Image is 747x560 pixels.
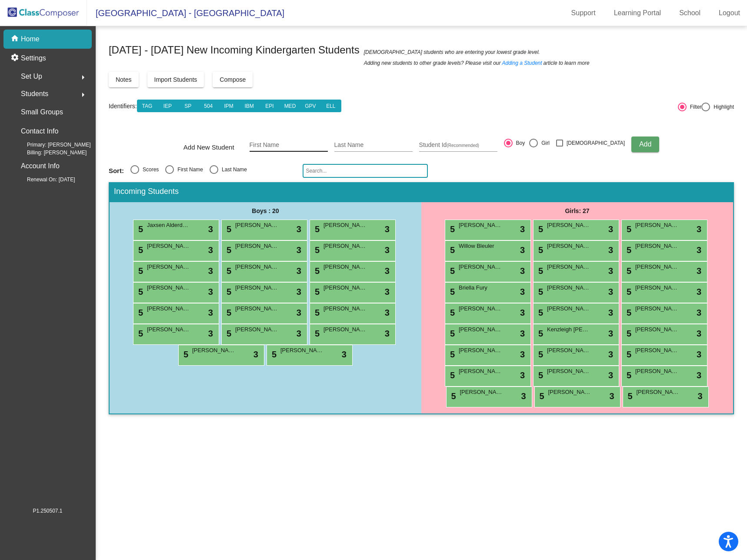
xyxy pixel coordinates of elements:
span: [PERSON_NAME] [635,304,679,313]
span: 5 [313,287,320,297]
a: Identifiers: [109,103,137,110]
span: 3 [208,306,213,319]
span: 5 [536,370,543,380]
span: 3 [297,306,301,319]
div: Scores [139,166,159,173]
a: Learning Portal [607,6,668,20]
div: Girl [538,139,550,147]
span: [PERSON_NAME] [235,304,279,313]
span: 5 [224,224,231,234]
span: [PERSON_NAME] [323,325,367,334]
button: MED [280,100,300,112]
span: 3 [697,285,701,298]
span: 3 [521,390,526,403]
span: [DATE] - [DATE] New Incoming Kindergarten Students [109,43,360,57]
a: Support [564,6,603,20]
span: 3 [297,285,301,298]
span: [PERSON_NAME] [547,221,590,230]
span: 3 [520,327,525,340]
span: 5 [224,266,231,276]
span: 3 [385,264,390,277]
div: Boy [513,139,525,147]
span: [PERSON_NAME] [459,304,502,313]
span: [PERSON_NAME] [460,388,504,397]
span: 3 [208,285,213,298]
p: Contact Info [21,125,58,137]
span: [PERSON_NAME] [235,283,279,292]
span: 3 [608,223,613,236]
span: Add [639,140,651,148]
button: Notes [109,72,139,87]
span: [PERSON_NAME] [235,325,279,334]
mat-icon: arrow_right [78,90,88,100]
span: 5 [313,329,320,338]
div: Girls: 27 [421,202,733,220]
span: 3 [297,327,301,340]
span: [PERSON_NAME] [459,263,502,271]
span: 3 [385,285,390,298]
span: 5 [624,329,631,338]
span: [PERSON_NAME] [547,367,590,376]
button: ELL [320,100,341,112]
a: Logout [712,6,747,20]
span: 3 [385,306,390,319]
input: First Name [250,142,328,149]
span: [PERSON_NAME] [635,283,679,292]
span: 3 [253,348,258,361]
span: [PERSON_NAME] [235,263,279,271]
span: 3 [208,264,213,277]
span: 5 [536,287,543,297]
span: 3 [297,243,301,257]
div: Highlight [710,103,734,111]
span: 3 [385,327,390,340]
button: GPV [300,100,321,112]
span: Incoming Students [114,187,179,197]
span: [PERSON_NAME] [147,304,190,313]
span: [PERSON_NAME] [635,263,679,271]
span: Add New Student [183,142,243,153]
span: [GEOGRAPHIC_DATA] - [GEOGRAPHIC_DATA] [87,6,284,20]
span: 5 [136,224,143,234]
span: [PERSON_NAME] [637,388,680,397]
span: 5 [313,266,320,276]
span: 3 [342,348,347,361]
span: Compose [220,76,246,83]
span: 5 [313,245,320,255]
span: [PERSON_NAME] [635,346,679,355]
a: Adding a Student [502,59,542,67]
span: 5 [224,245,231,255]
span: 3 [697,369,701,382]
span: Sort: [109,167,124,175]
span: 3 [697,306,701,319]
span: 5 [624,245,631,255]
span: 5 [624,287,631,297]
span: 3 [297,223,301,236]
span: 5 [224,287,231,297]
button: SP [177,100,198,112]
span: 5 [449,391,456,401]
span: 5 [448,329,455,338]
span: 5 [624,308,631,317]
span: [PERSON_NAME] [PERSON_NAME] [547,304,590,313]
span: [PERSON_NAME] [635,242,679,250]
span: 5 [181,350,188,359]
span: 3 [520,285,525,298]
mat-icon: arrow_right [78,72,88,83]
span: 3 [520,369,525,382]
span: 5 [536,308,543,317]
input: Last Name [334,142,413,149]
span: 3 [608,243,613,257]
div: First Name [174,166,203,173]
span: [DEMOGRAPHIC_DATA] [567,138,625,148]
span: [PERSON_NAME] [459,346,502,355]
span: 5 [448,350,455,359]
span: 3 [608,285,613,298]
span: [PERSON_NAME] [235,221,279,230]
span: 3 [520,243,525,257]
span: 3 [520,223,525,236]
span: 5 [536,224,543,234]
div: Boys : 20 [110,202,421,220]
span: 5 [536,266,543,276]
span: [PERSON_NAME] [635,325,679,334]
span: 5 [448,266,455,276]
